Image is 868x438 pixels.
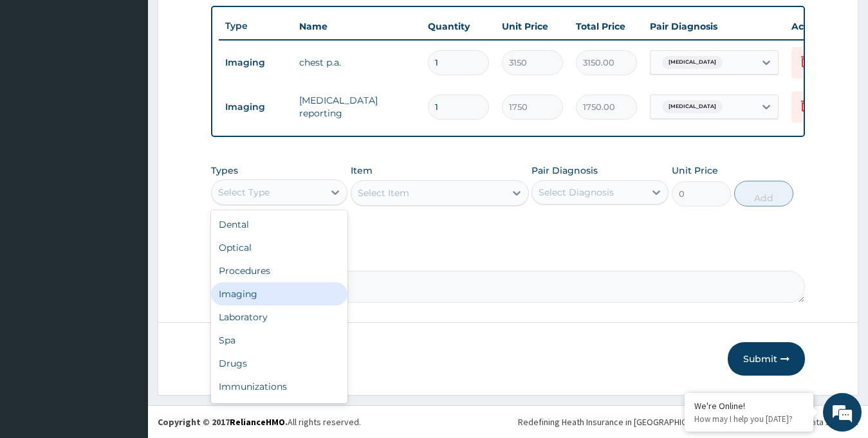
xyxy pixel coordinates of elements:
th: Unit Price [495,14,569,39]
div: Drugs [211,352,348,375]
img: d_794563401_company_1708531726252_794563401 [24,64,52,96]
div: Procedures [211,259,348,282]
label: Pair Diagnosis [531,164,598,177]
div: Imaging [211,282,348,306]
label: Comment [211,253,806,264]
th: Type [219,14,293,38]
textarea: Type your message and hit 'Enter' [6,297,245,342]
th: Actions [785,14,849,39]
div: Redefining Heath Insurance in [GEOGRAPHIC_DATA] using Telemedicine and Data Science! [518,415,858,428]
div: Select Type [218,186,270,199]
label: Item [351,164,373,177]
th: Pair Diagnosis [643,14,785,39]
span: We're online! [75,135,178,265]
div: Optical [211,236,348,259]
label: Unit Price [672,164,718,177]
span: [MEDICAL_DATA] [662,100,723,113]
div: Others [211,398,348,421]
th: Quantity [421,14,495,39]
td: Imaging [219,95,293,119]
td: [MEDICAL_DATA] reporting [293,87,421,126]
td: chest p.a. [293,50,421,75]
div: Spa [211,329,348,352]
div: Minimize live chat window [211,6,242,37]
div: Chat with us now [67,72,216,89]
button: Add [734,181,793,206]
th: Name [293,14,421,39]
div: Immunizations [211,375,348,398]
div: Laboratory [211,306,348,329]
button: Submit [728,342,805,376]
div: Dental [211,213,348,236]
a: RelianceHMO [230,416,285,428]
label: Types [211,165,238,176]
div: Select Diagnosis [539,186,614,199]
footer: All rights reserved. [148,405,868,438]
td: Imaging [219,51,293,75]
th: Total Price [569,14,643,39]
div: We're Online! [694,400,804,412]
span: [MEDICAL_DATA] [662,56,723,69]
p: How may I help you today? [694,414,804,424]
strong: Copyright © 2017 . [158,416,288,428]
